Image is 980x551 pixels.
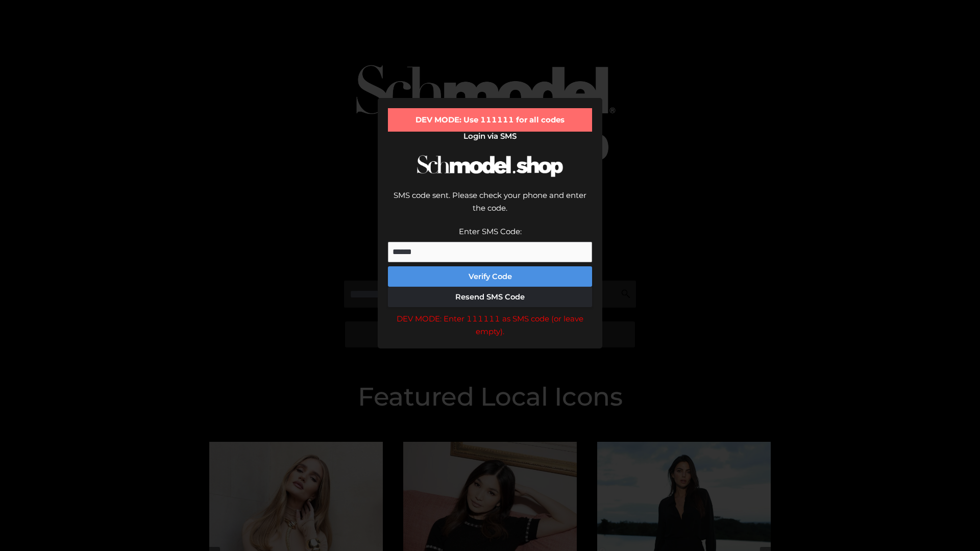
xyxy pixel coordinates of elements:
div: SMS code sent. Please check your phone and enter the code. [388,189,592,225]
h2: Login via SMS [388,132,592,141]
button: Resend SMS Code [388,287,592,307]
div: DEV MODE: Enter 111111 as SMS code (or leave empty). [388,312,592,338]
div: DEV MODE: Use 111111 for all codes [388,108,592,132]
label: Enter SMS Code: [459,227,522,236]
button: Verify Code [388,266,592,287]
img: Schmodel Logo [413,146,567,186]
